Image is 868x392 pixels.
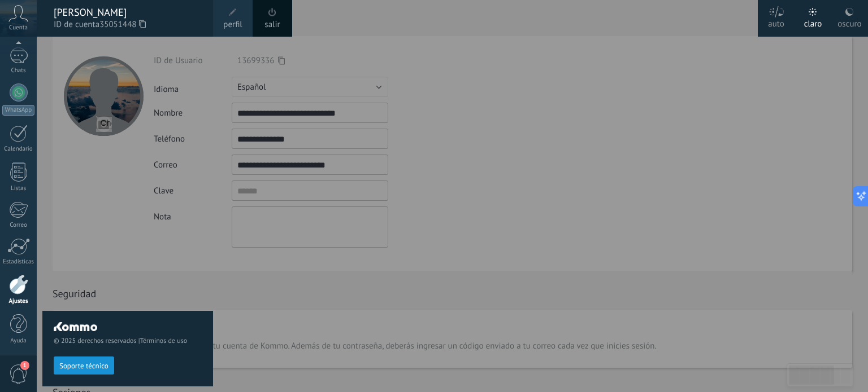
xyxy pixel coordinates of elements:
div: Ajustes [2,298,35,305]
span: Cuenta [9,24,28,32]
div: Listas [2,185,35,192]
div: oscuro [837,7,861,37]
a: Soporte técnico [54,361,114,369]
div: Calendario [2,146,35,153]
span: perfil [223,19,242,31]
div: [PERSON_NAME] [54,6,202,19]
span: 35051448 [99,19,146,31]
span: © 2025 derechos reservados | [54,337,202,345]
div: Ayuda [2,337,35,345]
div: auto [768,7,784,37]
div: claro [804,7,822,37]
span: Soporte técnico [59,362,108,370]
div: Estadísticas [2,258,35,266]
a: Términos de uso [140,337,187,345]
div: Chats [2,67,35,74]
button: Soporte técnico [54,356,114,375]
a: salir [264,19,280,31]
div: WhatsApp [2,105,34,116]
span: 1 [20,361,29,370]
span: ID de cuenta [54,19,202,31]
div: Correo [2,222,35,229]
